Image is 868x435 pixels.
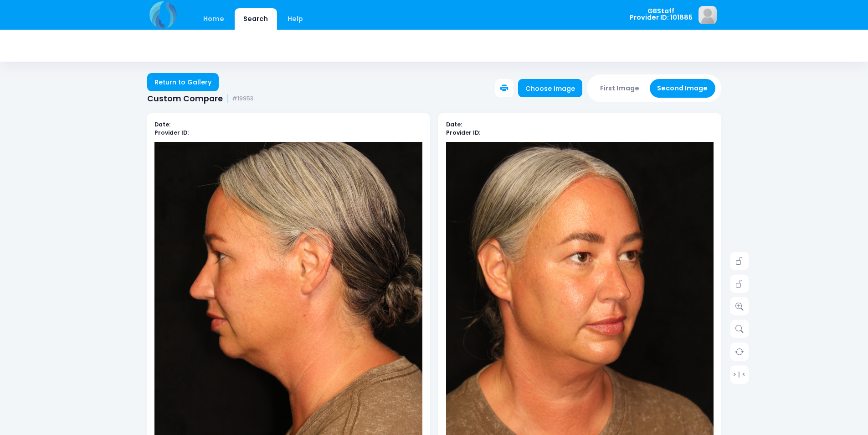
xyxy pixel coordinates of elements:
img: image [699,6,717,24]
b: Provider ID: [446,129,480,136]
small: #19953 [232,95,253,102]
a: Search [235,8,277,30]
a: > | < [730,365,749,383]
b: Provider ID: [154,129,189,136]
a: Choose image [518,79,583,97]
a: Return to Gallery [147,73,219,91]
button: Second Image [650,79,715,98]
a: Help [278,8,312,30]
a: Home [195,8,233,30]
button: First Image [593,79,647,98]
b: Date: [154,121,170,128]
b: Date: [446,121,462,128]
span: GBStaff Provider ID: 101885 [630,8,693,21]
span: Custom Compare [147,94,223,104]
